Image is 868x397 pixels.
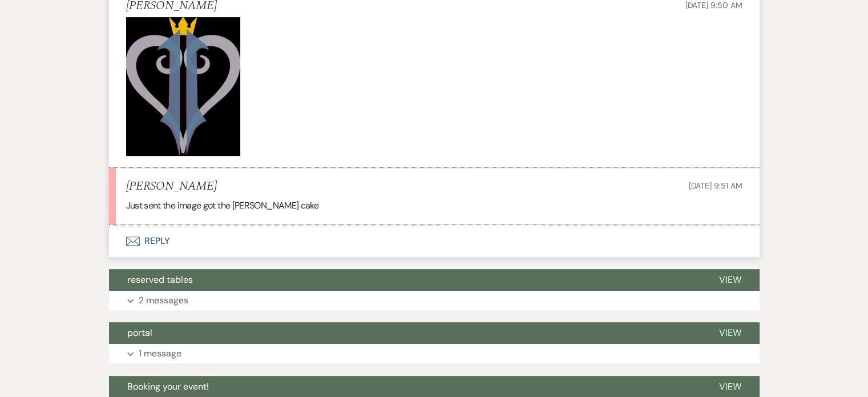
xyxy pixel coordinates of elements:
[109,225,760,257] button: Reply
[109,291,760,310] button: 2 messages
[701,269,760,291] button: View
[126,179,217,194] h5: [PERSON_NAME]
[127,380,209,392] span: Booking your event!
[139,293,188,308] p: 2 messages
[126,17,240,156] img: IMG_1593.jpeg
[139,346,181,361] p: 1 message
[688,181,742,191] span: [DATE] 9:51 AM
[719,274,741,286] span: View
[127,274,193,286] span: reserved tables
[127,327,152,339] span: portal
[109,322,701,344] button: portal
[701,322,760,344] button: View
[719,380,741,392] span: View
[109,344,760,363] button: 1 message
[126,198,742,213] div: Just sent the image got the [PERSON_NAME] cake
[719,327,741,339] span: View
[109,269,701,291] button: reserved tables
